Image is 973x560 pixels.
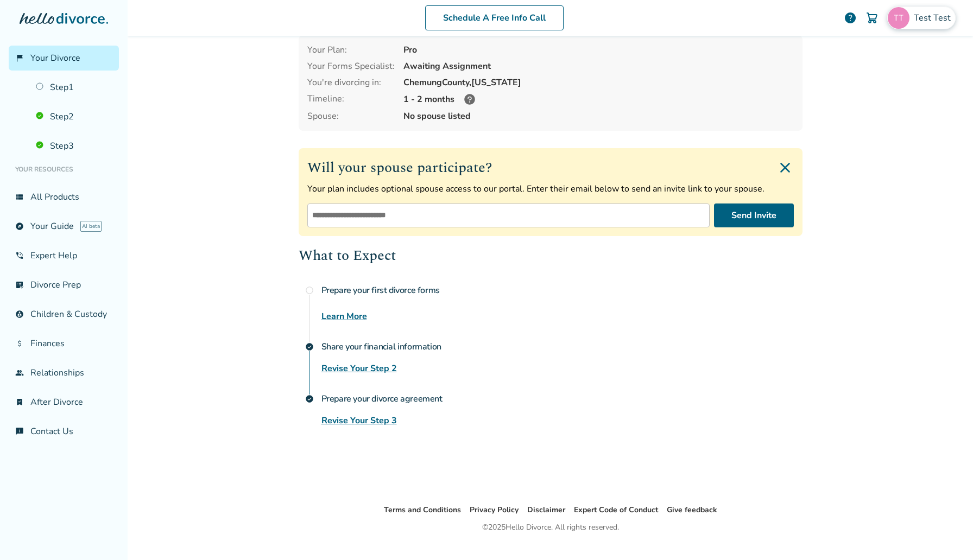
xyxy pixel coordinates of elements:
[305,342,314,351] span: check_circle
[482,521,619,534] div: © 2025 Hello Divorce. All rights reserved.
[888,7,909,29] img: sephiroth.jedidiah@freedrops.org
[9,331,119,356] a: attach_moneyFinances
[307,60,395,72] div: Your Forms Specialist:
[307,77,395,88] div: You're divorcing in:
[15,339,24,348] span: attach_money
[15,222,24,231] span: explore
[29,133,119,158] a: Step3
[425,5,564,30] a: Schedule A Free Info Call
[9,214,119,239] a: exploreYour GuideAI beta
[9,360,119,385] a: groupRelationships
[305,286,314,295] span: radio_button_unchecked
[15,281,24,289] span: list_alt_check
[15,310,24,319] span: account_child
[667,504,717,517] li: Give feedback
[299,245,803,266] h2: What to Expect
[15,398,24,406] span: bookmark_check
[9,302,119,327] a: account_childChildren & Custody
[9,272,119,297] a: list_alt_checkDivorce Prep
[865,11,879,24] img: Cart
[307,93,395,106] div: Timeline:
[321,279,803,301] h4: Prepare your first divorce forms
[307,110,395,122] span: Spouse:
[470,505,519,515] a: Privacy Policy
[321,310,367,323] a: Learn More
[384,505,461,515] a: Terms and Conditions
[9,390,119,415] a: bookmark_checkAfter Divorce
[9,184,119,209] a: view_listAll Products
[15,193,24,201] span: view_list
[307,44,395,56] div: Your Plan:
[9,46,119,71] a: flag_2Your Divorce
[776,159,794,176] img: Close invite form
[305,394,314,403] span: check_circle
[403,110,794,122] span: No spouse listed
[914,12,955,24] span: Test Test
[403,77,794,88] div: Chemung County, [US_STATE]
[321,414,397,427] a: Revise Your Step 3
[403,60,794,72] div: Awaiting Assignment
[30,52,80,64] span: Your Divorce
[321,388,803,410] h4: Prepare your divorce agreement
[574,505,658,515] a: Expert Code of Conduct
[15,251,24,260] span: phone_in_talk
[29,104,119,129] a: Step2
[29,75,119,100] a: Step1
[307,183,794,195] p: Your plan includes optional spouse access to our portal. Enter their email below to send an invit...
[527,504,565,517] li: Disclaimer
[714,203,794,227] button: Send Invite
[15,427,24,436] span: chat_info
[9,158,119,180] li: Your Resources
[307,157,794,179] h2: Will your spouse participate?
[321,362,397,375] a: Revise Your Step 2
[9,419,119,444] a: chat_infoContact Us
[403,93,794,106] div: 1 - 2 months
[919,508,973,560] iframe: Chat Widget
[15,54,24,62] span: flag_2
[15,368,24,377] span: group
[844,11,857,24] a: help
[403,44,794,56] div: Pro
[321,336,803,358] h4: Share your financial information
[9,243,119,268] a: phone_in_talkExpert Help
[80,221,102,232] span: AI beta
